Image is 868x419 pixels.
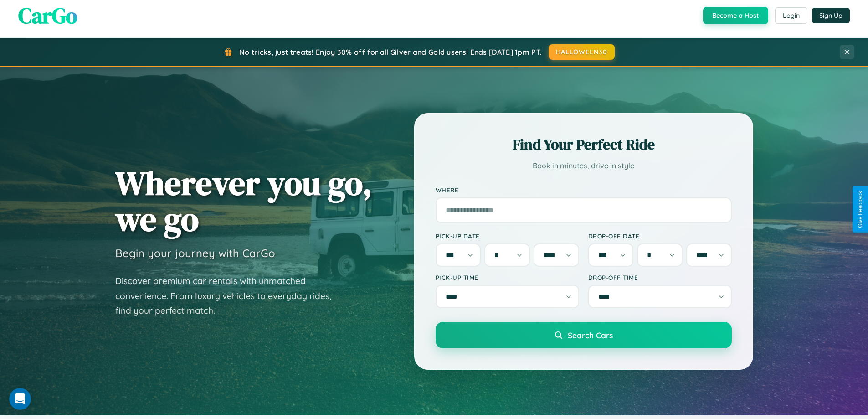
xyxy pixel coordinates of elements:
iframe: Intercom live chat [9,388,31,410]
span: No tricks, just treats! Enjoy 30% off for all Silver and Gold users! Ends [DATE] 1pm PT. [239,47,542,57]
span: Search Cars [568,330,613,340]
label: Pick-up Date [436,232,579,240]
p: Discover premium car rentals with unmatched convenience. From luxury vehicles to everyday rides, ... [115,274,343,318]
button: HALLOWEEN30 [549,44,615,60]
label: Drop-off Time [588,274,732,281]
h1: Wherever you go, we go [115,165,372,237]
p: Book in minutes, drive in style [436,159,732,172]
button: Sign Up [812,8,850,23]
label: Pick-up Time [436,274,579,281]
label: Where [436,186,732,194]
div: Give Feedback [857,191,863,228]
button: Search Cars [436,322,732,348]
h2: Find Your Perfect Ride [436,134,732,155]
h3: Begin your journey with CarGo [115,246,275,260]
span: CarGo [18,0,77,31]
label: Drop-off Date [588,232,732,240]
button: Login [775,7,807,24]
button: Become a Host [703,7,768,24]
